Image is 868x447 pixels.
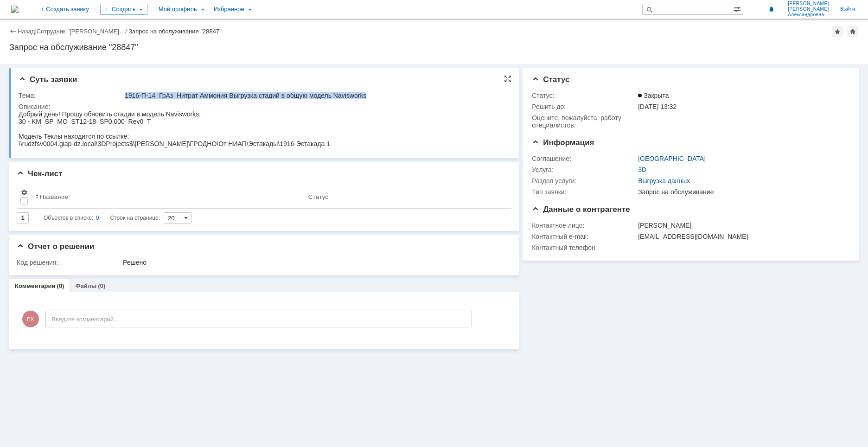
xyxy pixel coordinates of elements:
[638,177,690,185] a: Выгрузка данных
[100,4,147,15] div: Создать
[788,6,829,12] span: [PERSON_NAME]
[35,27,36,34] div: |
[532,103,636,110] div: Решить до:
[788,1,829,6] span: [PERSON_NAME]
[11,6,19,13] img: logo
[532,166,636,173] div: Услуга:
[532,138,594,147] span: Информация
[847,26,858,37] div: Сделать домашней страницей
[57,282,64,289] div: (0)
[32,185,305,209] th: Название
[40,193,68,200] div: Название
[532,205,630,214] span: Данные о контрагенте
[18,28,35,35] a: Назад
[638,155,706,162] a: [GEOGRAPHIC_DATA]
[75,282,96,289] a: Файлы
[734,4,743,13] span: Расширенный поиск
[638,92,669,99] span: Закрыта
[123,259,505,266] div: Решено
[532,222,636,229] div: Контактное лицо:
[17,259,121,266] div: Код решения:
[504,75,511,83] div: На всю страницу
[532,75,569,84] span: Статус
[19,92,123,99] div: Тема:
[532,244,636,251] div: Контактный телефон:
[638,233,844,240] div: [EMAIL_ADDRESS][DOMAIN_NAME]
[19,75,77,84] span: Суть заявки
[15,282,56,289] a: Комментарии
[96,212,99,223] div: 0
[20,189,28,196] span: Настройки
[17,169,63,178] span: Чек-лист
[788,12,829,18] span: Александровна
[532,114,636,129] div: Oцените, пожалуйста, работу специалистов:
[832,26,843,37] div: Добавить в избранное
[638,103,677,110] span: [DATE] 13:32
[532,177,636,185] div: Раздел услуги:
[638,166,646,173] a: 3D
[638,188,844,196] div: Запрос на обслуживание
[44,212,160,223] i: Строк на странице:
[532,92,636,99] div: Статус:
[17,242,94,251] span: Отчет о решении
[532,155,636,162] div: Соглашение:
[308,193,328,200] div: Статус
[22,311,39,327] span: ПК
[44,215,93,221] span: Объектов в списке:
[125,92,505,99] div: 1916-П-14_ГрАз_Нитрат Аммония Выгрузка стадий в общую модель Navisworks
[37,28,129,35] div: /
[9,43,859,52] div: Запрос на обслуживание "28847"
[128,28,222,35] div: Запрос на обслуживание "28847"
[37,28,125,35] a: Сотрудник "[PERSON_NAME]…
[11,6,19,13] a: Перейти на домашнюю страницу
[98,282,105,289] div: (0)
[532,188,636,196] div: Тип заявки:
[19,103,507,110] div: Описание:
[638,222,844,229] div: [PERSON_NAME]
[305,185,504,209] th: Статус
[532,233,636,240] div: Контактный e-mail:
